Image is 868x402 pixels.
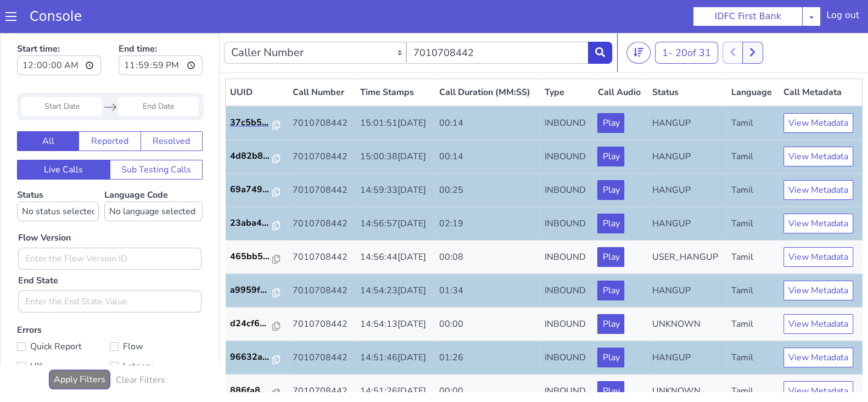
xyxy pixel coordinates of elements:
td: Tamil [727,141,779,174]
td: 14:59:33[DATE] [356,141,435,174]
td: INBOUND [540,73,593,107]
td: 02:19 [435,174,541,208]
td: 00:00 [435,342,541,375]
select: Status [17,169,99,188]
td: 14:51:46[DATE] [356,308,435,342]
a: 96632a... [230,317,284,331]
td: 7010708442 [288,141,356,174]
button: Reported [79,98,141,118]
p: 886fa8... [230,351,273,364]
button: All [17,98,79,118]
a: 37c5b5... [230,83,284,96]
td: INBOUND [540,174,593,208]
label: Flow [110,306,203,321]
button: Play [597,248,624,267]
button: Play [597,348,624,368]
td: INBOUND [540,275,593,308]
button: 1- 20of 31 [655,9,718,31]
td: INBOUND [540,208,593,241]
th: Call Metadata [779,46,862,74]
th: Type [540,46,593,74]
th: Time Stamps [356,46,435,74]
th: Status [648,46,727,74]
td: 14:56:57[DATE] [356,174,435,208]
td: 14:56:44[DATE] [356,208,435,241]
th: Call Audio [593,46,647,74]
td: Tamil [727,342,779,375]
button: Apply Filters [49,337,110,356]
a: 23aba4... [230,183,284,197]
button: View Metadata [783,147,853,167]
td: 7010708442 [288,241,356,275]
label: Status [17,156,99,188]
input: End Date [118,64,199,83]
td: 7010708442 [288,107,356,141]
td: Tamil [727,107,779,141]
td: 14:54:23[DATE] [356,241,435,275]
button: View Metadata [783,181,853,200]
a: d24cf6... [230,284,284,297]
td: USER_HANGUP [648,208,727,241]
td: Tamil [727,308,779,342]
td: INBOUND [540,107,593,141]
td: HANGUP [648,73,727,107]
label: Latency [110,326,203,341]
h6: Clear Filters [116,342,165,353]
td: HANGUP [648,107,727,141]
button: Play [597,80,624,100]
td: INBOUND [540,141,593,174]
button: Play [597,315,624,334]
a: 886fa8... [230,351,284,364]
input: Enter the Flow Version ID [18,215,201,237]
button: Live Calls [17,127,110,147]
td: 15:01:51[DATE] [356,73,435,107]
td: UNKNOWN [648,275,727,308]
label: End State [18,241,58,254]
th: Call Duration (MM:SS) [435,46,541,74]
td: 15:00:38[DATE] [356,107,435,141]
button: Resolved [141,98,203,118]
td: 14:54:13[DATE] [356,275,435,308]
td: 7010708442 [288,342,356,375]
a: 4d82b8... [230,116,284,130]
button: Play [597,147,624,167]
button: Play [597,114,624,133]
td: Tamil [727,174,779,208]
div: Log out [826,9,859,26]
input: End time: [119,23,203,42]
td: HANGUP [648,308,727,342]
p: 4d82b8... [230,116,273,130]
label: End time: [119,6,203,46]
td: UNKNOWN [648,342,727,375]
td: 7010708442 [288,174,356,208]
td: 00:14 [435,73,541,107]
td: HANGUP [648,141,727,174]
p: 37c5b5... [230,83,273,96]
td: Tamil [727,275,779,308]
td: Tamil [727,73,779,107]
p: 465bb5... [230,217,273,230]
label: Quick Report [17,306,110,321]
label: UX [17,326,110,341]
button: Sub Testing Calls [110,127,203,147]
td: 01:34 [435,241,541,275]
td: 01:26 [435,308,541,342]
label: Language Code [104,156,203,188]
p: 69a749... [230,150,273,163]
td: 14:51:26[DATE] [356,342,435,375]
a: 69a749... [230,150,284,163]
label: Flow Version [18,198,71,211]
input: Enter the Caller Number [406,9,589,31]
select: Language Code [104,169,203,188]
button: View Metadata [783,281,853,301]
th: Language [727,46,779,74]
a: 465bb5... [230,217,284,230]
a: a9959f... [230,250,284,264]
button: View Metadata [783,214,853,234]
input: Start time: [17,23,101,42]
th: Call Number [288,46,356,74]
th: UUID [226,46,288,74]
button: View Metadata [783,248,853,267]
td: INBOUND [540,342,593,375]
button: IDFC First Bank [693,7,803,26]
